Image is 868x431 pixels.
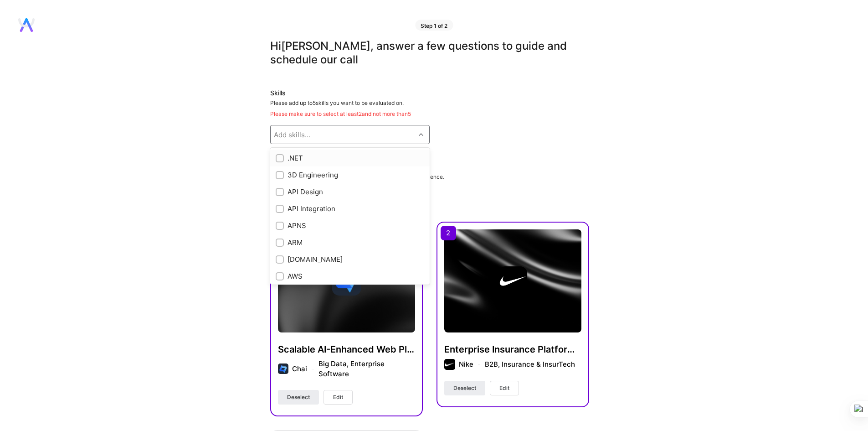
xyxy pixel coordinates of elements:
[278,363,289,374] img: Company logo
[292,359,415,379] div: Chai Big Data, Enterprise Software
[276,204,424,213] div: API Integration
[274,130,310,140] div: Add skills...
[276,187,424,197] div: API Design
[444,359,455,370] img: Company logo
[444,343,581,355] h4: Enterprise Insurance Platform Overhaul with Real-Time APIs & AI Support Automation
[415,20,453,31] div: Step 1 of 2
[276,153,424,163] div: .NET
[459,359,575,369] div: Nike B2B, Insurance & InsurTech
[444,229,581,332] img: cover
[270,110,589,118] div: Please make sure to select at least 2 and not more than 5
[498,266,527,296] img: Company logo
[278,390,319,405] button: Deselect
[270,88,589,98] div: Skills
[287,393,310,401] span: Deselect
[276,238,424,247] div: ARM
[270,39,589,67] div: Hi [PERSON_NAME] , answer a few questions to guide and schedule our call
[278,343,415,355] h4: Scalable AI-Enhanced Web Platform with High-Performance APIs & Cloud-Native Infrastructure
[270,99,589,118] div: Please add up to 5 skills you want to be evaluated on.
[444,381,485,395] button: Deselect
[276,221,424,230] div: APNS
[276,254,424,264] div: [DOMAIN_NAME]
[276,170,424,180] div: 3D Engineering
[419,132,423,137] i: icon Chevron
[276,271,424,281] div: AWS
[490,381,519,395] button: Edit
[453,384,476,392] span: Deselect
[499,384,509,392] span: Edit
[324,390,353,405] button: Edit
[333,393,343,401] span: Edit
